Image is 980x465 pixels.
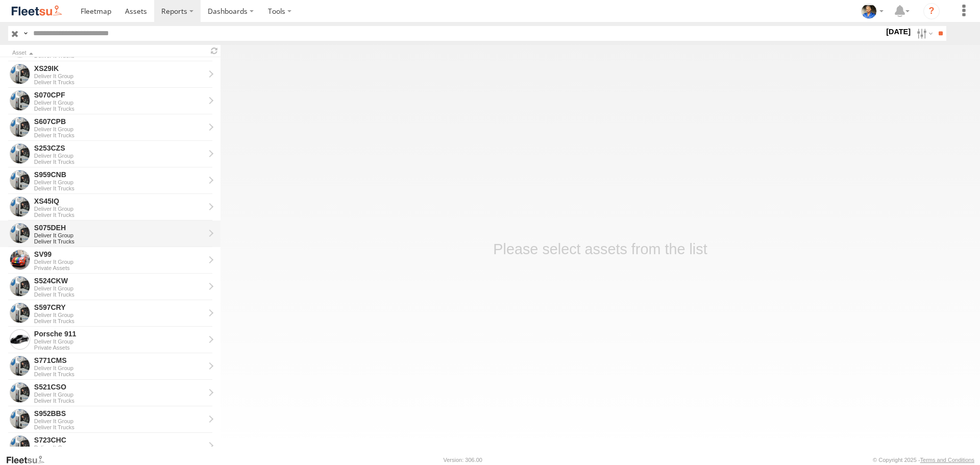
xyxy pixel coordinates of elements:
div: Deliver It Trucks [34,398,205,404]
div: Deliver It Group [34,153,205,159]
a: Visit our Website [6,455,53,465]
div: Deliver It Trucks [34,79,205,85]
div: Matt Draper [857,4,887,19]
div: XS45IQ - View Asset History [34,197,205,206]
div: Deliver It Group [34,100,205,106]
div: Deliver It Group [34,259,205,265]
div: S253CZS - View Asset History [34,143,205,153]
div: S075DEH - View Asset History [34,223,205,232]
div: Click to Sort [12,51,204,56]
img: fleetsu-logo-horizontal.svg [10,4,63,18]
div: Deliver It Group [34,73,205,79]
div: © Copyright 2025 - [873,457,974,463]
div: Porsche 911 - View Asset History [34,329,205,338]
div: Deliver It Group [34,365,205,371]
div: XS29IK - View Asset History [34,64,205,73]
div: Deliver It Group [34,126,205,132]
div: S952BBS - View Asset History [34,409,205,418]
div: Deliver It Group [34,391,205,398]
a: Terms and Conditions [920,457,974,463]
div: S070CPF - View Asset History [34,90,205,100]
div: Deliver It Group [34,285,205,291]
div: S723CHC - View Asset History [34,435,205,445]
label: [DATE] [884,26,913,37]
div: Deliver It Trucks [34,238,205,244]
div: SV99 - View Asset History [34,250,205,259]
div: Deliver It Trucks [34,106,205,112]
div: Deliver It Group [34,179,205,185]
div: Deliver It Group [34,418,205,424]
div: Deliver It Trucks [34,159,205,165]
div: Deliver It Group [34,312,205,318]
div: Version: 306.00 [444,457,482,463]
div: Deliver It Trucks [34,132,205,138]
div: Deliver It Trucks [34,371,205,377]
div: Deliver It Group [34,445,205,451]
div: Deliver It Group [34,206,205,212]
div: S521CSO - View Asset History [34,382,205,391]
label: Search Filter Options [913,26,935,41]
div: S959CNB - View Asset History [34,170,205,179]
label: Search Query [21,26,30,41]
div: Deliver It Trucks [34,291,205,298]
div: S524CKW - View Asset History [34,276,205,285]
div: Private Assets [34,265,205,271]
div: Deliver It Trucks [34,212,205,218]
div: S607CPB - View Asset History [34,117,205,126]
div: Deliver It Trucks [34,185,205,191]
div: S771CMS - View Asset History [34,356,205,365]
div: Private Assets [34,345,205,351]
div: Deliver It Group [34,338,205,345]
div: Deliver It Group [34,232,205,238]
div: Deliver It Trucks [34,424,205,430]
i: ? [923,3,940,19]
div: S597CRY - View Asset History [34,303,205,312]
div: Deliver It Trucks [34,318,205,324]
span: Refresh [208,46,220,56]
